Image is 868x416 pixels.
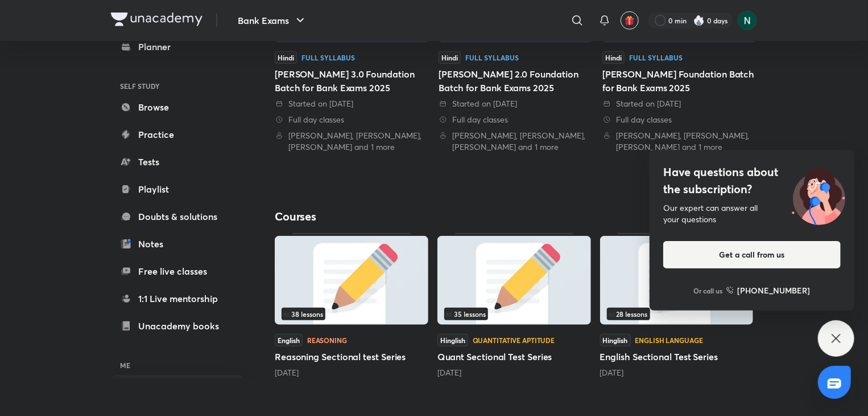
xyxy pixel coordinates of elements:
[663,241,841,268] button: Get a call from us
[111,178,243,201] a: Playlist
[693,15,705,26] img: streak
[607,308,747,320] div: infosection
[284,311,323,317] span: 38 lessons
[738,284,811,296] h6: [PHONE_NUMBER]
[307,337,347,344] div: Reasoning
[439,98,593,109] div: Started on 27 Feb 2025
[444,308,584,320] div: infocontainer
[275,51,297,64] span: Hindi
[437,334,468,346] span: Hinglish
[602,51,625,64] span: Hindi
[439,67,593,95] div: [PERSON_NAME] 2.0 Foundation Batch for Bank Exams 2025
[439,51,461,64] span: Hindi
[111,287,243,310] a: 1:1 Live mentorship
[111,375,243,398] a: Enrollments
[621,11,639,30] button: avatar
[437,233,591,378] div: Quant Sectional Test Series
[600,350,754,364] h5: English Sectional Test Series
[275,130,429,153] div: Abhijeet Mishra, Vishal Parihar, Puneet Kumar Sharma and 1 more
[600,367,754,378] div: 22 days ago
[602,130,757,153] div: Abhijeet Mishra, Vishal Parihar, Puneet Kumar Sharma and 1 more
[635,337,703,344] div: English Language
[607,308,747,320] div: infocontainer
[663,202,841,225] div: Our expert can answer all your questions
[447,311,486,317] span: 35 lessons
[282,308,421,320] div: infosection
[726,284,811,296] a: [PHONE_NUMBER]
[275,67,429,95] div: [PERSON_NAME] 3.0 Foundation Batch for Bank Exams 2025
[282,308,421,320] div: infocontainer
[602,67,757,95] div: [PERSON_NAME] Foundation Batch for Bank Exams 2025
[111,96,243,119] a: Browse
[444,308,584,320] div: left
[275,334,303,346] span: English
[275,114,429,125] div: Full day classes
[444,308,584,320] div: infosection
[437,236,591,325] img: Thumbnail
[282,308,421,320] div: left
[607,308,747,320] div: left
[439,114,593,125] div: Full day classes
[600,233,754,378] div: English Sectional Test Series
[602,114,757,125] div: Full day classes
[111,260,243,283] a: Free live classes
[783,164,854,225] img: ttu_illustration_new.svg
[275,367,428,378] div: 14 days ago
[275,236,428,325] img: Thumbnail
[625,15,635,26] img: avatar
[111,13,202,26] img: Company Logo
[111,205,243,228] a: Doubts & solutions
[609,311,648,317] span: 28 lessons
[602,98,757,109] div: Started on 23 Jan 2025
[111,150,243,173] a: Tests
[275,209,516,224] h4: Courses
[465,54,519,61] div: Full Syllabus
[629,54,683,61] div: Full Syllabus
[111,76,243,96] h6: SELF STUDY
[301,54,355,61] div: Full Syllabus
[738,11,757,30] img: Netra Joshi
[694,286,723,296] p: Or call us
[275,233,428,378] div: Reasoning Sectional test Series
[663,164,841,198] h4: Have questions about the subscription?
[275,98,429,109] div: Started on 3 Mar 2025
[439,130,593,153] div: Abhijeet Mishra, Vishal Parihar, Puneet Kumar Sharma and 1 more
[111,315,243,337] a: Unacademy books
[437,350,591,364] h5: Quant Sectional Test Series
[473,337,555,344] div: Quantitative Aptitude
[600,334,631,346] span: Hinglish
[231,9,314,32] button: Bank Exams
[600,236,754,325] img: Thumbnail
[111,123,243,146] a: Practice
[111,356,243,375] h6: ME
[111,13,202,29] a: Company Logo
[437,367,591,378] div: 20 days ago
[275,350,428,364] h5: Reasoning Sectional test Series
[111,35,243,58] a: Planner
[111,233,243,255] a: Notes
